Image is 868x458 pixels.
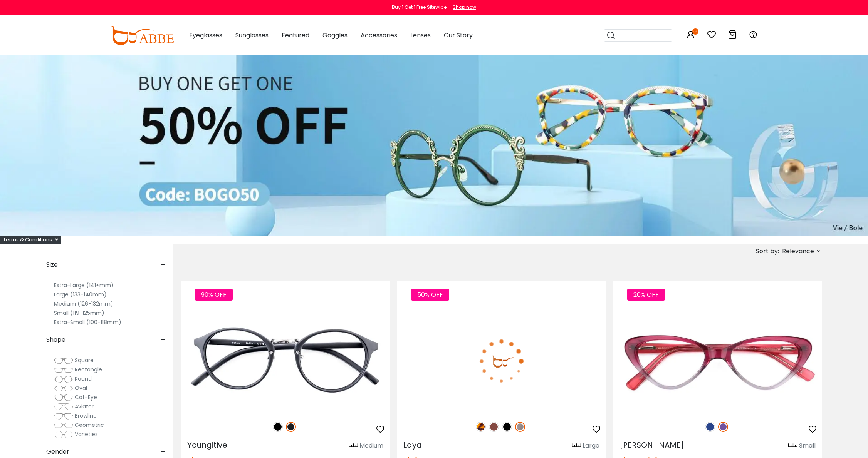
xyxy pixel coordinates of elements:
img: Oval.png [54,384,73,392]
img: Cat-Eye.png [54,394,73,401]
span: Accessories [361,31,397,40]
span: - [161,331,166,349]
img: Leopard [476,422,486,432]
div: Large [583,441,599,450]
img: Round.png [54,375,73,383]
span: Round [75,375,92,383]
label: Medium (126-132mm) [54,299,113,308]
span: Cat-Eye [75,393,97,401]
img: Geometric.png [54,421,73,429]
span: Sunglasses [235,31,269,40]
span: Laya [403,440,422,450]
img: Square.png [54,357,73,364]
label: Extra-Large (141+mm) [54,281,114,290]
span: Goggles [322,31,348,40]
span: - [161,256,166,274]
span: [PERSON_NAME] [620,440,684,450]
span: Eyeglasses [189,31,222,40]
img: Matte-black Youngitive - Plastic ,Adjust Nose Pads [181,309,390,413]
img: size ruler [349,443,358,449]
img: Varieties.png [54,431,73,439]
span: Geometric [75,421,104,429]
span: Oval [75,384,87,392]
img: Brown [489,422,499,432]
span: 20% OFF [627,289,665,301]
label: Large (133-140mm) [54,290,107,299]
div: Medium [359,441,383,450]
div: Shop now [453,4,476,11]
span: 90% OFF [195,289,233,301]
div: Buy 1 Get 1 Free Sitewide! [392,4,448,11]
img: Rectangle.png [54,366,73,374]
img: Matte Black [286,422,296,432]
span: Our Story [444,31,473,40]
span: Browline [75,412,97,420]
img: Gun [515,422,525,432]
img: Purple [718,422,728,432]
div: Small [799,441,816,450]
span: Relevance [782,244,814,258]
label: Extra-Small (100-118mm) [54,318,121,327]
span: Sort by: [756,247,779,256]
img: size ruler [572,443,581,449]
span: Featured [282,31,309,40]
span: Size [46,256,58,274]
span: Youngitive [187,440,227,450]
img: Aviator.png [54,403,73,411]
a: Shop now [449,4,476,10]
span: Rectangle [75,366,102,373]
img: Browline.png [54,412,73,420]
span: Lenses [410,31,431,40]
img: size ruler [788,443,797,449]
img: Blue [705,422,715,432]
span: 50% OFF [411,289,449,301]
img: Purple Selina - Acetate ,Universal Bridge Fit [613,309,822,413]
span: Aviator [75,403,94,410]
img: abbeglasses.com [111,26,174,45]
img: Black [502,422,512,432]
img: Gun Laya - Plastic ,Universal Bridge Fit [397,309,606,413]
span: Square [75,356,94,364]
span: Varieties [75,430,98,438]
img: Black [273,422,283,432]
span: Shape [46,331,65,349]
label: Small (119-125mm) [54,308,104,318]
